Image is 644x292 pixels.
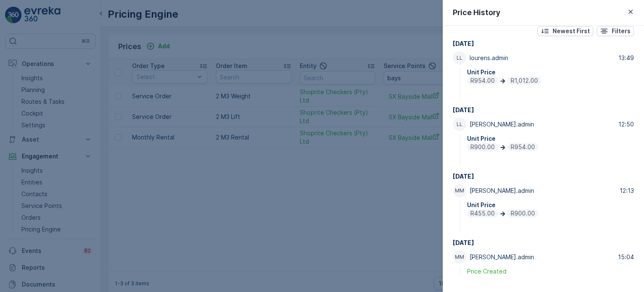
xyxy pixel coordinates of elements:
div: MM [453,184,466,197]
div: LL [453,118,466,131]
span: R900.00 [511,210,535,217]
p: Price Created [467,267,506,276]
button: Filters [597,26,634,36]
div: MM [453,250,466,264]
span: R455.00 [470,210,495,217]
p: [PERSON_NAME].admin [470,187,534,195]
p: 15:04 [618,253,634,261]
p: Unit Price [467,68,541,76]
span: R1,012.00 [511,77,538,84]
p: 12:50 [618,120,634,129]
p: Newest First [553,27,590,35]
p: [DATE] [453,106,634,114]
button: Newest First [538,26,593,36]
p: 12:13 [620,187,634,195]
span: R954.00 [511,143,535,150]
p: Price History [453,7,500,18]
p: [DATE] [453,172,634,181]
p: [DATE] [453,39,634,48]
p: Unit Price [467,134,538,143]
p: 13:49 [618,54,634,62]
span: R954.00 [470,77,495,84]
p: Filters [612,27,631,35]
p: lourens.admin [470,54,508,62]
span: R900.00 [470,143,495,150]
p: [PERSON_NAME].admin [470,120,534,129]
p: [PERSON_NAME].admin [470,253,534,261]
div: LL [453,51,466,65]
p: Unit Price [467,201,538,209]
p: [DATE] [453,239,634,247]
